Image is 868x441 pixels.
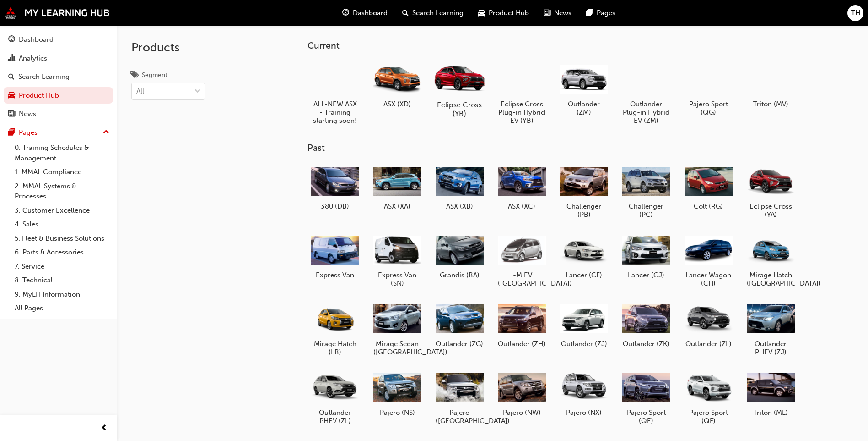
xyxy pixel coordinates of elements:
[307,143,827,153] h3: Past
[556,367,611,420] a: Pajero (NX)
[747,271,795,287] h5: Mirage Hatch ([GEOGRAPHIC_DATA])
[19,127,38,138] div: Pages
[498,340,546,348] h5: Outlander (ZH)
[498,100,546,125] h5: Eclipse Cross Plug-in Hybrid EV (YB)
[622,100,670,125] h5: Outlander Plug-in Hybrid EV (ZM)
[311,202,359,210] h5: 380 (DB)
[4,68,113,85] a: Search Learning
[681,230,736,291] a: Lancer Wagon (CH)
[11,217,113,232] a: 4. Sales
[311,271,359,279] h5: Express Van
[494,298,549,352] a: Outlander (ZH)
[8,110,15,118] span: news-icon
[395,4,471,22] a: search-iconSearch Learning
[494,230,549,291] a: I-MiEV ([GEOGRAPHIC_DATA])
[685,202,733,210] h5: Colt (RG)
[142,71,167,80] div: Segment
[681,161,736,214] a: Colt (RG)
[370,161,425,214] a: ASX (XA)
[498,202,546,210] h5: ASX (XC)
[11,259,113,274] a: 7. Service
[536,4,579,22] a: news-iconNews
[743,298,798,360] a: Outlander PHEV (ZJ)
[681,298,736,352] a: Outlander (ZL)
[432,230,487,283] a: Grandis (BA)
[194,86,201,98] span: down-icon
[8,92,15,100] span: car-icon
[19,109,36,119] div: News
[311,340,359,356] h5: Mirage Hatch (LB)
[311,408,359,425] h5: Outlander PHEV (ZL)
[5,7,110,19] a: mmal
[370,367,425,420] a: Pajero (NS)
[8,129,15,137] span: pages-icon
[743,230,798,291] a: Mirage Hatch ([GEOGRAPHIC_DATA])
[4,87,113,104] a: Product Hub
[402,7,409,19] span: search-icon
[8,36,15,44] span: guage-icon
[131,72,138,80] span: tags-icon
[685,340,733,348] h5: Outlander (ZL)
[432,58,487,120] a: Eclipse Cross (YB)
[373,340,421,356] h5: Mirage Sedan ([GEOGRAPHIC_DATA])
[4,50,113,67] a: Analytics
[307,230,362,283] a: Express Van
[11,287,113,302] a: 9. MyLH Information
[560,271,608,279] h5: Lancer (CF)
[560,340,608,348] h5: Outlander (ZJ)
[311,100,359,125] h5: ALL-NEW ASX - Training starting soon!
[432,161,487,214] a: ASX (XB)
[494,161,549,214] a: ASX (XC)
[622,271,670,279] h5: Lancer (CJ)
[436,340,484,348] h5: Outlander (ZG)
[847,5,863,21] button: TH
[373,408,421,417] h5: Pajero (NS)
[370,298,425,360] a: Mirage Sedan ([GEOGRAPHIC_DATA])
[412,8,464,18] span: Search Learning
[436,408,484,425] h5: Pajero ([GEOGRAPHIC_DATA])
[743,161,798,222] a: Eclipse Cross (YA)
[4,31,113,48] a: Dashboard
[11,179,113,204] a: 2. MMAL Systems & Processes
[685,408,733,425] h5: Pajero Sport (QF)
[432,298,487,352] a: Outlander (ZG)
[619,161,674,222] a: Challenger (PC)
[747,340,795,356] h5: Outlander PHEV (ZJ)
[11,301,113,315] a: All Pages
[18,72,70,82] div: Search Learning
[622,340,670,348] h5: Outlander (ZK)
[370,58,425,111] a: ASX (XD)
[747,202,795,219] h5: Eclipse Cross (YA)
[4,124,113,141] button: Pages
[342,7,349,19] span: guage-icon
[556,58,611,120] a: Outlander (ZM)
[307,367,362,429] a: Outlander PHEV (ZL)
[556,230,611,283] a: Lancer (CF)
[471,4,536,22] a: car-iconProduct Hub
[11,245,113,259] a: 6. Parts & Accessories
[101,423,108,434] span: prev-icon
[19,34,54,45] div: Dashboard
[131,40,205,55] h2: Products
[586,7,593,19] span: pages-icon
[619,367,674,429] a: Pajero Sport (QE)
[136,86,144,97] div: All
[373,202,421,210] h5: ASX (XA)
[597,8,615,18] span: Pages
[743,367,798,420] a: Triton (ML)
[556,298,611,352] a: Outlander (ZJ)
[436,271,484,279] h5: Grandis (BA)
[335,4,395,22] a: guage-iconDashboard
[494,58,549,128] a: Eclipse Cross Plug-in Hybrid EV (YB)
[681,367,736,429] a: Pajero Sport (QF)
[622,202,670,219] h5: Challenger (PC)
[4,29,113,124] button: DashboardAnalyticsSearch LearningProduct HubNews
[353,8,388,18] span: Dashboard
[554,8,571,18] span: News
[556,161,611,222] a: Challenger (PB)
[11,232,113,246] a: 5. Fleet & Business Solutions
[619,58,674,128] a: Outlander Plug-in Hybrid EV (ZM)
[307,298,362,360] a: Mirage Hatch (LB)
[4,105,113,122] a: News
